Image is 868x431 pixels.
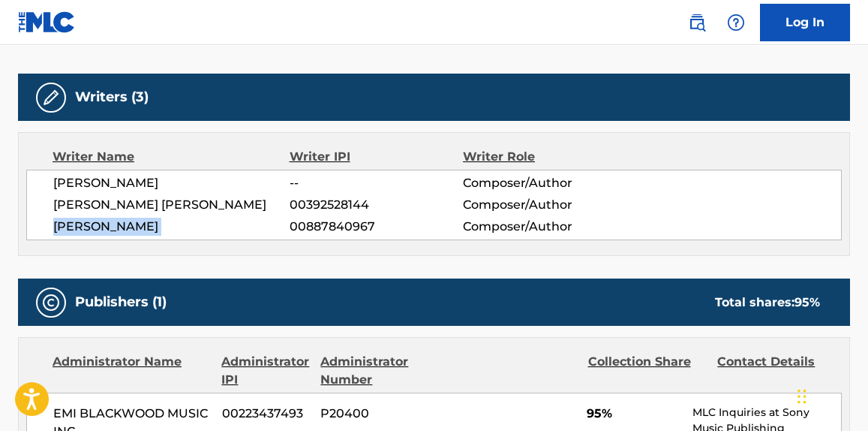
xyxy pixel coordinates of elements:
div: Writer Name [53,148,290,166]
div: Help [721,8,751,38]
img: help [727,14,745,32]
span: Composer/Author [463,174,620,192]
span: 00392528144 [290,196,463,214]
img: Writers [42,89,60,107]
span: -- [290,174,463,192]
div: Total shares: [715,294,820,312]
img: Publishers [42,294,60,312]
div: Administrator IPI [221,353,309,389]
h5: Writers (3) [75,89,149,106]
span: [PERSON_NAME] [PERSON_NAME] [53,196,290,214]
span: [PERSON_NAME] [53,218,290,236]
img: search [688,14,706,32]
h5: Publishers (1) [75,294,167,311]
iframe: Chat Widget [793,359,868,431]
span: 95 % [794,295,820,309]
span: Composer/Author [463,196,620,214]
div: Administrator Name [53,353,210,389]
div: Contact Details [717,353,836,389]
span: 95% [587,405,681,423]
a: Public Search [682,8,712,38]
img: MLC Logo [18,11,76,33]
span: P20400 [320,405,439,423]
div: Writer Role [463,148,620,166]
a: Log In [760,4,850,41]
div: Writer IPI [290,148,463,166]
div: Collection Share [588,353,707,389]
span: Composer/Author [463,218,620,236]
div: Administrator Number [320,353,439,389]
div: Drag [797,374,806,419]
span: [PERSON_NAME] [53,174,290,192]
span: 00223437493 [222,405,309,423]
span: 00887840967 [290,218,463,236]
